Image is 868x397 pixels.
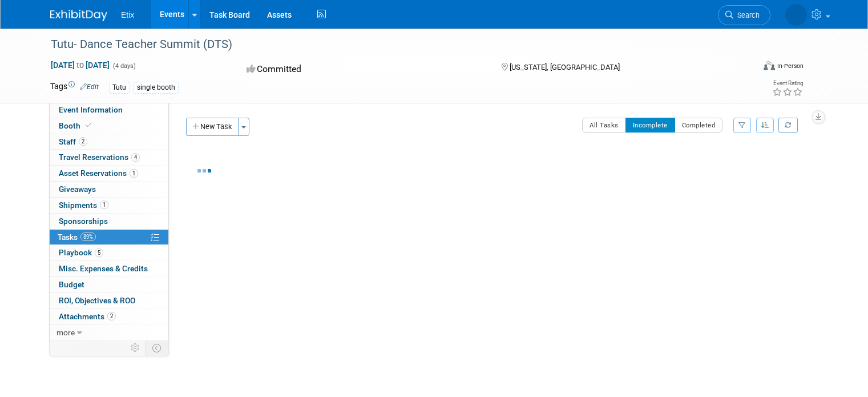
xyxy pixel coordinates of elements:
span: 1 [100,200,108,209]
a: Shipments1 [50,198,168,213]
td: Tags [50,81,99,94]
a: Misc. Expenses & Credits [50,261,168,276]
a: Asset Reservations1 [50,166,168,181]
img: ExhibitDay [50,10,107,21]
div: Tutu [109,82,130,94]
img: Format-Inperson.png [764,61,775,70]
span: Shipments [59,200,108,210]
td: Personalize Event Tab Strip [126,340,146,355]
a: Staff2 [50,134,168,150]
span: (4 days) [112,62,136,70]
span: Misc. Expenses & Credits [59,264,148,273]
span: Etix [121,10,134,19]
span: 5 [95,248,103,257]
button: Incomplete [625,118,675,133]
div: single booth [134,82,179,94]
a: Attachments2 [50,309,168,324]
div: In-Person [777,62,804,70]
button: All Tasks [582,118,626,133]
td: Toggle Event Tabs [146,340,169,355]
span: 4 [131,153,140,162]
a: more [50,325,168,340]
span: Search [733,11,760,19]
span: 2 [107,312,116,320]
a: Edit [80,83,99,91]
div: Event Rating [772,81,803,86]
span: Giveaways [59,185,96,194]
a: Sponsorships [50,214,168,229]
button: Completed [675,118,723,133]
span: Attachments [59,312,116,321]
span: 89% [80,232,96,241]
span: [US_STATE], [GEOGRAPHIC_DATA] [510,63,620,71]
span: Budget [59,280,84,289]
span: ROI, Objectives & ROO [59,296,135,305]
a: Budget [50,277,168,292]
a: Giveaways [50,182,168,197]
a: Tasks89% [50,230,168,245]
img: loading... [197,169,211,173]
span: 1 [130,169,138,178]
a: Refresh [778,118,798,133]
span: [DATE] [DATE] [50,60,110,70]
span: Asset Reservations [59,169,138,178]
div: Committed [243,59,483,79]
span: Tasks [58,232,96,242]
span: Staff [59,137,87,146]
div: Tutu- Dance Teacher Summit (DTS) [47,34,740,55]
span: Playbook [59,248,103,257]
a: Travel Reservations4 [50,150,168,165]
a: ROI, Objectives & ROO [50,293,168,308]
a: Event Information [50,102,168,118]
span: Event Information [59,105,123,114]
a: Search [718,5,770,25]
span: Sponsorships [59,216,108,226]
span: Booth [59,121,94,130]
span: Travel Reservations [59,153,140,162]
a: Booth [50,118,168,134]
span: more [56,328,75,337]
button: New Task [186,118,239,136]
span: to [75,61,86,70]
div: Event Format [692,59,804,77]
img: Brandi Vickers [785,4,807,26]
a: Playbook5 [50,245,168,260]
span: 2 [79,137,87,146]
i: Booth reservation complete [86,122,91,129]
